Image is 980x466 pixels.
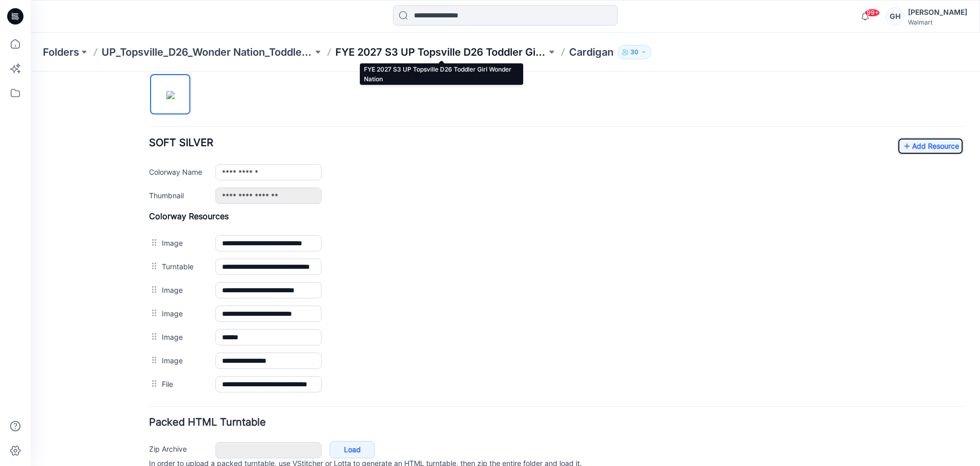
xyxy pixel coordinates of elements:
[118,387,933,417] p: In order to upload a packed turntable, use VStitcher or Lotta to generate an HTML turntable, then...
[630,46,639,58] p: 30
[131,260,175,271] label: Image
[131,189,175,200] label: Turntable
[118,118,175,129] label: Thumbnail
[131,213,175,224] label: Image
[886,7,904,26] div: GH
[43,45,79,59] a: Folders
[131,166,175,177] label: Image
[335,45,547,59] a: FYE 2027 S3 UP Topsville D26 Toddler Girl Wonder Nation
[131,236,175,247] label: Image
[908,6,967,18] div: [PERSON_NAME]
[569,45,614,59] p: Cardigan
[299,369,344,387] a: Load
[618,45,651,59] button: 30
[908,18,967,26] div: Walmart
[131,307,175,318] label: File
[31,72,980,466] iframe: edit-style
[118,95,175,106] label: Colorway Name
[118,139,933,150] h4: Colorway Resources
[131,283,175,294] label: Image
[102,45,313,59] a: UP_Topsville_D26_Wonder Nation_Toddler Girl
[118,346,933,356] h4: Packed HTML Turntable
[865,9,880,17] span: 99+
[118,371,175,383] label: Zip Archive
